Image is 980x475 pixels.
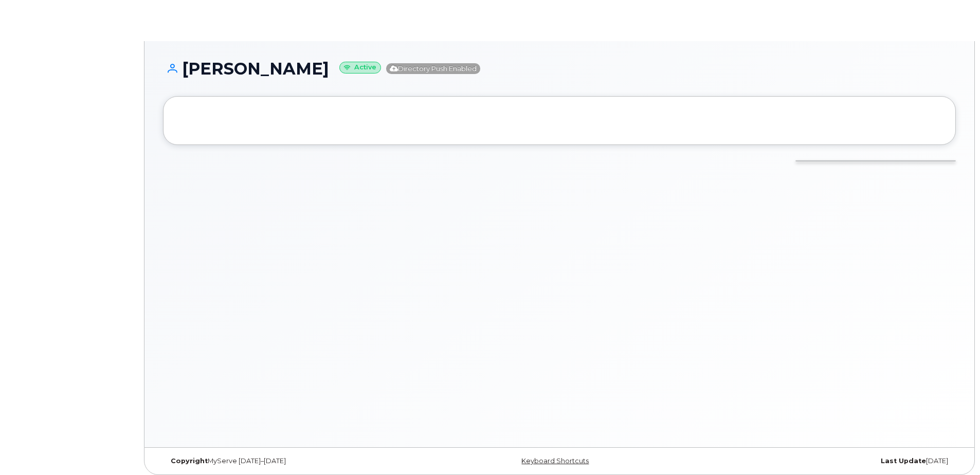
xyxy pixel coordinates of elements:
small: Active [339,62,381,74]
span: Directory Push Enabled [386,63,480,74]
div: MyServe [DATE]–[DATE] [163,457,427,465]
div: [DATE] [692,457,956,465]
strong: Last Update [881,457,926,465]
a: Keyboard Shortcuts [521,457,589,465]
strong: Copyright [171,457,208,465]
h1: [PERSON_NAME] [163,60,956,78]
